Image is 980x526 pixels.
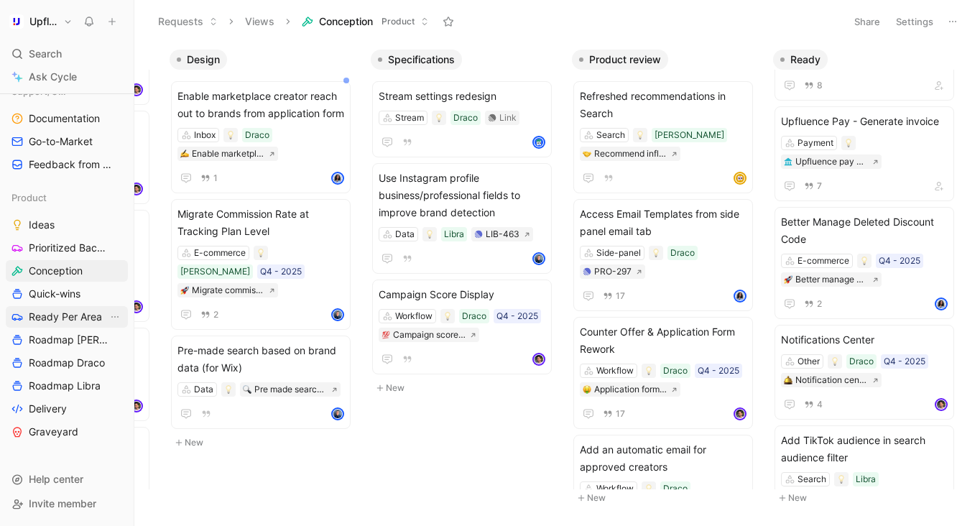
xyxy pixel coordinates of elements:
[333,409,343,419] img: avatar
[29,68,77,86] span: Ask Cycle
[395,227,415,241] div: Data
[245,128,269,142] div: Draco
[572,489,762,507] button: New
[194,246,246,260] div: E-commerce
[29,425,78,439] span: Graveyard
[860,257,869,265] img: 💡
[131,401,142,411] img: avatar
[29,264,83,278] span: Conception
[372,81,552,157] a: Stream settings redesignStreamDracoLinkavatar
[221,382,236,397] div: 💡
[589,52,661,67] span: Product review
[379,88,545,105] span: Stream settings redesign
[583,385,591,394] img: 🤑
[655,128,724,142] div: [PERSON_NAME]
[371,379,560,397] button: New
[239,11,281,32] button: Views
[790,52,820,67] span: Ready
[192,147,264,161] div: Enable marketplace creator reach out to brands from application form
[180,149,189,158] img: ✍️
[6,283,128,305] a: Quick-wins
[372,280,552,374] a: Campaign Score DisplayWorkflowDracoQ4 - 2025💯Campaign score displayavatar
[29,497,96,509] span: Invite member
[6,154,128,175] a: Feedback from support
[649,246,663,260] div: 💡
[29,310,102,324] span: Ready Per Area
[223,128,238,142] div: 💡
[798,136,833,150] div: Payment
[382,331,390,339] img: 💯
[462,309,486,323] div: Draco
[29,402,67,416] span: Delivery
[889,11,940,32] button: Settings
[781,331,948,349] span: Notifications Center
[11,190,47,205] span: Product
[6,421,128,443] a: Graveyard
[177,206,344,240] span: Migrate Commission Rate at Tracking Plan Level
[735,291,745,301] img: avatar
[6,237,128,259] a: Prioritized Backlog
[848,11,887,32] button: Share
[422,227,437,241] div: 💡
[6,260,128,282] a: Conception
[633,128,647,142] div: 💡
[841,136,856,150] div: 💡
[425,230,434,239] img: 💡
[379,286,545,303] span: Campaign Score Display
[781,213,948,248] span: Better Manage Deleted Discount Code
[131,302,142,312] img: avatar
[795,154,868,169] div: Upfluence pay generate invoice
[6,214,128,236] a: Ideas
[573,81,753,193] a: Refreshed recommendations in SearchSearch[PERSON_NAME]🤝Recommend influencers based on list simila...
[644,366,653,375] img: 💡
[393,328,466,342] div: Campaign score display
[432,111,446,125] div: 💡
[784,275,792,284] img: 🚀
[798,472,826,486] div: Search
[596,246,641,260] div: Side-panel
[6,108,128,129] a: Documentation
[29,45,62,63] span: Search
[194,382,213,397] div: Data
[198,307,221,323] button: 2
[798,354,820,369] div: Other
[670,246,695,260] div: Draco
[773,489,963,507] button: New
[29,333,113,347] span: Roadmap [PERSON_NAME]
[170,434,359,451] button: New
[642,364,656,378] div: 💡
[817,81,823,90] span: 8
[936,299,946,309] img: avatar
[844,139,853,147] img: 💡
[580,88,746,122] span: Refreshed recommendations in Search
[600,288,628,304] button: 17
[775,325,954,420] a: Notifications CenterOtherDracoQ4 - 2025🛎️Notification center4avatar
[192,283,264,297] div: Migrate commission rate at tracking plan and orders level
[642,481,656,496] div: 💡
[6,66,128,88] a: Ask Cycle
[395,111,424,125] div: Stream
[534,137,544,147] img: avatar
[781,113,948,130] span: Upfluence Pay - Generate invoice
[6,469,128,490] div: Help center
[29,157,111,172] span: Feedback from support
[170,50,227,70] button: Design
[29,218,55,232] span: Ideas
[29,15,57,28] h1: Upfluence
[652,249,660,257] img: 💡
[365,43,566,404] div: SpecificationsNew
[856,472,876,486] div: Libra
[828,354,842,369] div: 💡
[534,254,544,264] img: avatar
[580,441,746,476] span: Add an automatic email for approved creators
[226,131,235,139] img: 💡
[616,410,625,418] span: 17
[177,88,344,122] span: Enable marketplace creator reach out to brands from application form
[29,473,83,485] span: Help center
[171,199,351,330] a: Migrate Commission Rate at Tracking Plan LevelE-commerce[PERSON_NAME]Q4 - 2025🚀Migrate commission...
[784,376,792,384] img: 🛎️
[580,206,746,240] span: Access Email Templates from side panel email tab
[372,163,552,274] a: Use Instagram profile business/professional fields to improve brand detectionDataLibraLIB-463avatar
[6,187,128,208] div: Product
[444,227,464,241] div: Libra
